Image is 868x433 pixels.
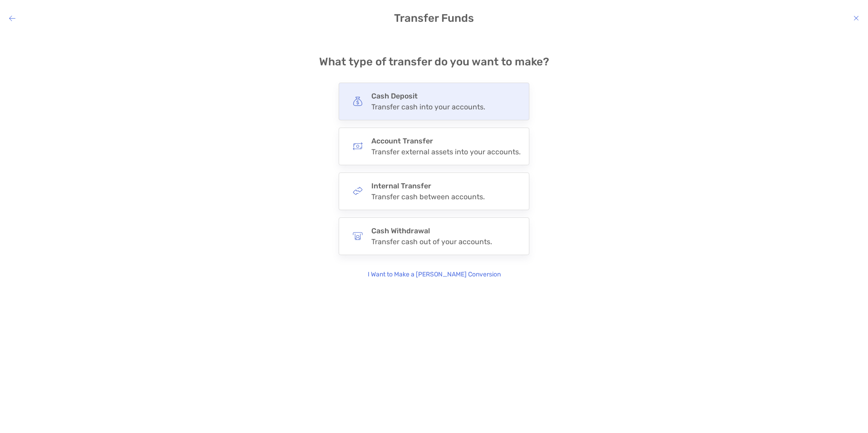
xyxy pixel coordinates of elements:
[353,186,363,196] img: button icon
[371,137,521,145] h4: Account Transfer
[371,182,485,190] h4: Internal Transfer
[319,55,549,68] h4: What type of transfer do you want to make?
[353,96,363,106] img: button icon
[371,103,485,111] div: Transfer cash into your accounts.
[353,141,363,151] img: button icon
[371,237,492,246] div: Transfer cash out of your accounts.
[371,192,485,201] div: Transfer cash between accounts.
[371,148,521,156] div: Transfer external assets into your accounts.
[368,270,501,280] p: I Want to Make a [PERSON_NAME] Conversion
[371,226,492,235] h4: Cash Withdrawal
[353,231,363,241] img: button icon
[371,92,485,100] h4: Cash Deposit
